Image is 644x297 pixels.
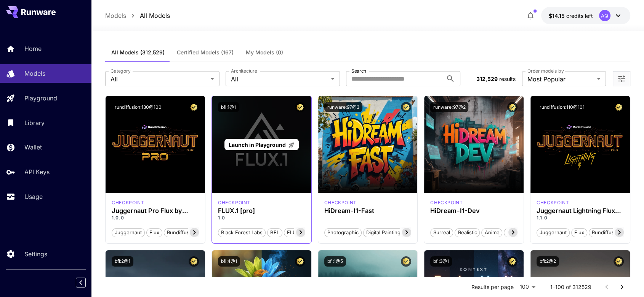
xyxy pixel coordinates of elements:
[324,227,362,237] button: Photographic
[617,74,626,84] button: Open more filters
[218,199,250,206] p: checkpoint
[111,68,131,74] label: Category
[112,207,199,214] h3: Juggernaut Pro Flux by RunDiffusion
[218,102,239,112] button: bfl:1@1
[76,278,86,287] button: Collapse sidebar
[111,49,165,56] span: All Models (312,529)
[430,227,453,237] button: Surreal
[112,214,199,221] p: 1.0.0
[325,229,361,237] span: Photographic
[177,49,234,56] span: Certified Models (167)
[24,192,43,201] p: Usage
[401,256,411,267] button: Certified Model – Vetted for best performance and includes a commercial license.
[218,214,305,221] p: 1.0
[499,76,516,82] span: results
[218,256,240,267] button: bfl:4@1
[527,75,594,84] span: Most Popular
[24,249,47,259] p: Settings
[229,141,286,148] span: Launch in Playground
[218,207,305,214] h3: FLUX.1 [pro]
[24,94,57,103] p: Playground
[471,283,514,291] p: Results per page
[105,11,170,20] nav: breadcrumb
[284,227,319,237] button: FLUX.1 [pro]
[164,227,200,237] button: rundiffusion
[614,256,624,267] button: Certified Model – Vetted for best performance and includes a commercial license.
[571,227,587,237] button: flux
[537,199,569,206] p: checkpoint
[351,68,366,74] label: Search
[549,12,593,20] div: $14.15309
[430,199,463,206] div: HiDream Dev
[614,280,630,295] button: Go to next page
[481,227,502,237] button: Anime
[527,68,564,74] label: Order models by
[541,7,630,24] button: $14.15309AQ
[112,227,145,237] button: juggernaut
[430,102,468,112] button: runware:97@2
[549,13,566,19] span: $14.15
[363,227,404,237] button: Digital Painting
[82,276,91,289] div: Collapse sidebar
[324,199,357,206] p: checkpoint
[284,229,319,237] span: FLUX.1 [pro]
[504,229,528,237] span: Stylized
[231,68,257,74] label: Architecture
[147,229,162,237] span: flux
[517,281,538,292] div: 100
[537,256,559,267] button: bfl:2@2
[589,227,625,237] button: rundiffusion
[537,199,569,206] div: FLUX.1 D
[24,69,45,78] p: Models
[112,199,144,206] p: checkpoint
[218,227,266,237] button: Black Forest Labs
[140,11,170,20] p: All Models
[324,256,346,267] button: bfl:1@5
[189,256,199,267] button: Certified Model – Vetted for best performance and includes a commercial license.
[268,229,282,237] span: BFL
[164,229,199,237] span: rundiffusion
[111,75,207,84] span: All
[112,229,144,237] span: juggernaut
[599,10,610,21] div: AQ
[430,199,463,206] p: checkpoint
[537,102,588,112] button: rundiffusion:110@101
[246,49,283,56] span: My Models (0)
[507,102,517,112] button: Certified Model – Vetted for best performance and includes a commercial license.
[218,229,265,237] span: Black Forest Labs
[24,44,42,53] p: Home
[24,118,45,127] p: Library
[589,229,624,237] span: rundiffusion
[614,102,624,112] button: Certified Model – Vetted for best performance and includes a commercial license.
[364,229,403,237] span: Digital Painting
[482,229,502,237] span: Anime
[430,207,517,214] h3: HiDream-I1-Dev
[24,167,50,176] p: API Keys
[218,199,250,206] div: fluxpro
[504,227,528,237] button: Stylized
[324,207,412,214] h3: HiDream-I1-Fast
[431,229,453,237] span: Surreal
[507,256,517,267] button: Certified Model – Vetted for best performance and includes a commercial license.
[231,75,328,84] span: All
[455,227,480,237] button: Realistic
[112,102,165,112] button: rundiffusion:130@100
[537,207,624,214] h3: Juggernaut Lightning Flux by RunDiffusion
[550,283,591,291] p: 1–100 of 312529
[324,102,362,112] button: runware:97@3
[112,256,133,267] button: bfl:2@1
[537,229,569,237] span: juggernaut
[537,227,570,237] button: juggernaut
[295,256,305,267] button: Certified Model – Vetted for best performance and includes a commercial license.
[224,139,299,151] a: Launch in Playground
[572,229,587,237] span: flux
[146,227,162,237] button: flux
[267,227,282,237] button: BFL
[295,102,305,112] button: Certified Model – Vetted for best performance and includes a commercial license.
[455,229,479,237] span: Realistic
[105,11,126,20] a: Models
